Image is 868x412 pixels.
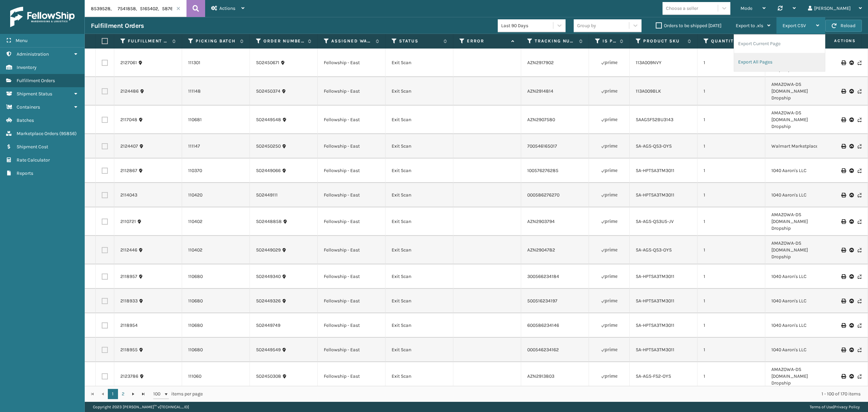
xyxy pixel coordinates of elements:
td: AMAZOWA-DS [DOMAIN_NAME] Dropship [765,362,833,391]
td: 111147 [182,134,250,158]
td: 300566234184 [521,264,589,289]
td: 110680 [182,264,250,289]
button: Reload [825,20,862,32]
label: Error [467,38,508,44]
td: 1 [697,134,765,158]
a: Go to the last page [138,389,149,399]
div: | [810,402,860,412]
td: 110681 [182,106,250,134]
li: Export All Pages [734,53,825,71]
i: Upload BOL [849,60,853,65]
a: SO2450374 [256,88,280,95]
i: Never Shipped [857,89,862,94]
td: 110402 [182,236,250,264]
td: Fellowship - East [318,289,386,313]
a: 2118954 [120,322,138,329]
td: Exit Scan [386,338,453,362]
span: items per page [153,389,203,399]
a: 2114043 [120,192,137,199]
i: Print BOL [841,117,845,122]
span: Shipment Status [17,91,52,97]
a: SA-AGS-FS2-OYS [636,373,671,379]
i: Print BOL [841,144,845,149]
a: SA-AGS-QS3-OYS [636,247,672,253]
span: Administration [17,51,49,57]
td: AMAZOWA-DS [DOMAIN_NAME] Dropship [765,207,833,236]
td: 1 [697,106,765,134]
td: Fellowship - East [318,183,386,207]
i: Never Shipped [857,299,862,303]
i: Upload BOL [849,248,853,252]
td: Exit Scan [386,49,453,77]
span: Reports [17,170,33,176]
td: 1 [697,183,765,207]
td: AZN2903794 [521,207,589,236]
td: 1040 Aaron's LLC [765,313,833,338]
label: Status [399,38,440,44]
a: SO2449111 [256,192,278,199]
td: 1 [697,49,765,77]
td: Exit Scan [386,106,453,134]
i: Print BOL [841,219,845,224]
a: 2117048 [120,116,137,123]
td: Fellowship - East [318,362,386,391]
td: 110680 [182,313,250,338]
a: SA-HPTSA3TM3011 [636,322,674,328]
i: Upload BOL [849,193,853,198]
td: Fellowship - East [318,264,386,289]
td: 1040 Aaron's LLC [765,183,833,207]
i: Upload BOL [849,323,853,328]
a: Privacy Policy [834,405,860,409]
a: 2124486 [120,88,139,95]
span: Containers [17,104,40,110]
a: SAAGSFS2BU3143 [636,117,673,123]
label: Tracking Number [535,38,576,44]
td: Exit Scan [386,313,453,338]
td: Exit Scan [386,264,453,289]
a: SA-HPTSA3TM3011 [636,192,674,198]
i: Never Shipped [857,168,862,173]
a: SA-AGS-QS3-OYS [636,143,672,149]
i: Print BOL [841,168,845,173]
i: Never Shipped [857,348,862,352]
td: Exit Scan [386,134,453,158]
div: 1 - 100 of 170 items [212,391,861,397]
td: AZN2907580 [521,106,589,134]
td: 1 [697,313,765,338]
a: SA-AGS-QS3U5-JV [636,219,674,224]
label: Picking Batch [196,38,237,44]
td: AZN2917902 [521,49,589,77]
label: Product SKU [643,38,684,44]
i: Upload BOL [849,219,853,224]
span: Marketplace Orders [17,131,58,136]
td: Fellowship - East [318,158,386,183]
label: Fulfillment Order Id [128,38,169,44]
td: 1040 Aaron's LLC [765,264,833,289]
i: Never Shipped [857,248,862,252]
td: 1040 Aaron's LLC [765,289,833,313]
td: 1040 Aaron's LLC [765,158,833,183]
i: Never Shipped [857,193,862,198]
span: Rate Calculator [17,157,50,163]
td: 111060 [182,362,250,391]
span: Go to the next page [131,391,136,397]
div: Group by [577,22,596,29]
i: Never Shipped [857,323,862,328]
i: Upload BOL [849,168,853,173]
td: 110402 [182,207,250,236]
a: 2118955 [120,347,138,353]
span: Fulfillment Orders [17,78,55,83]
a: SA-HPTSA3TM3011 [636,274,674,279]
div: Choose a seller [666,5,698,12]
i: Print BOL [841,89,845,94]
a: 2112446 [120,247,137,254]
a: 2118933 [120,298,138,304]
td: 1 [697,207,765,236]
a: SA-HPTSA3TM3011 [636,168,674,173]
i: Upload BOL [849,348,853,352]
td: 111301 [182,49,250,77]
td: Fellowship - East [318,77,386,106]
i: Never Shipped [857,117,862,122]
td: AZN2904782 [521,236,589,264]
td: Exit Scan [386,207,453,236]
